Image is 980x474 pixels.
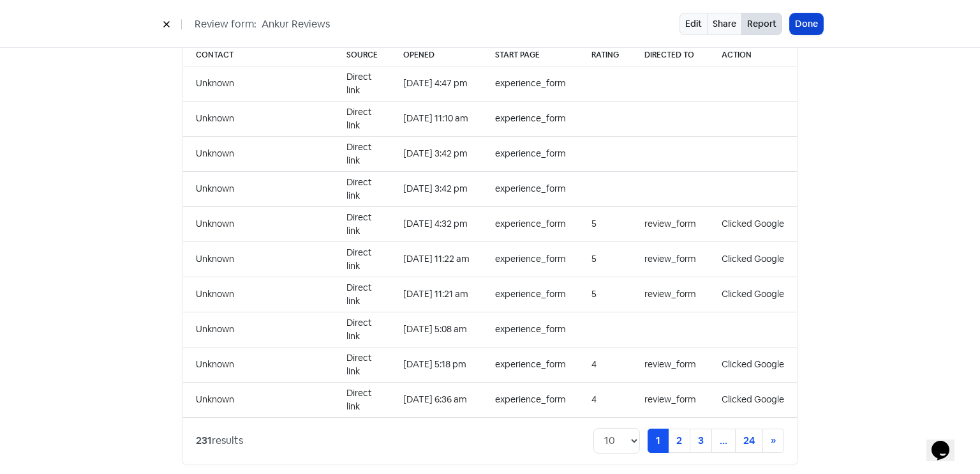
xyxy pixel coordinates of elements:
[632,277,709,312] td: review_form
[579,241,632,277] td: 5
[709,277,797,312] td: Clicked Google
[334,241,390,277] td: Direct link
[334,312,390,347] td: Direct link
[334,347,390,382] td: Direct link
[679,13,708,35] a: Edit
[390,241,482,277] td: [DATE] 11:22 am
[183,241,334,277] td: Unknown
[482,241,579,277] td: experience_form
[648,429,669,453] a: 1
[390,136,482,171] td: [DATE] 3:42 pm
[482,136,579,171] td: experience_form
[926,423,967,461] iframe: chat widget
[482,101,579,136] td: experience_form
[334,101,390,136] td: Direct link
[390,277,482,312] td: [DATE] 11:21 am
[390,206,482,241] td: [DATE] 4:32 pm
[709,347,797,382] td: Clicked Google
[390,66,482,101] td: [DATE] 4:47 pm
[334,44,390,66] th: Source
[579,382,632,417] td: 4
[632,241,709,277] td: review_form
[709,241,797,277] td: Clicked Google
[709,206,797,241] td: Clicked Google
[709,44,797,66] th: Action
[711,429,736,453] a: ...
[482,347,579,382] td: experience_form
[390,382,482,417] td: [DATE] 6:36 am
[790,13,823,34] button: Done
[183,171,334,206] td: Unknown
[707,13,742,35] a: Share
[579,44,632,66] th: Rating
[334,277,390,312] td: Direct link
[579,206,632,241] td: 5
[334,66,390,101] td: Direct link
[735,429,763,453] a: 24
[390,101,482,136] td: [DATE] 11:10 am
[183,44,334,66] th: Contact
[195,17,256,32] span: Review form:
[183,101,334,136] td: Unknown
[632,206,709,241] td: review_form
[762,429,784,453] a: Next
[183,347,334,382] td: Unknown
[334,382,390,417] td: Direct link
[632,44,709,66] th: Directed to
[579,347,632,382] td: 4
[690,429,712,453] a: 3
[482,171,579,206] td: experience_form
[196,433,243,448] div: results
[632,347,709,382] td: review_form
[482,66,579,101] td: experience_form
[668,429,690,453] a: 2
[183,312,334,347] td: Unknown
[482,44,579,66] th: Start page
[482,206,579,241] td: experience_form
[196,434,212,447] strong: 231
[482,312,579,347] td: experience_form
[390,312,482,347] td: [DATE] 5:08 am
[482,277,579,312] td: experience_form
[771,434,776,447] span: »
[482,382,579,417] td: experience_form
[183,277,334,312] td: Unknown
[183,206,334,241] td: Unknown
[390,171,482,206] td: [DATE] 3:42 pm
[334,136,390,171] td: Direct link
[709,382,797,417] td: Clicked Google
[579,277,632,312] td: 5
[183,66,334,101] td: Unknown
[390,347,482,382] td: [DATE] 5:18 pm
[183,136,334,171] td: Unknown
[390,44,482,66] th: Opened
[334,171,390,206] td: Direct link
[632,382,709,417] td: review_form
[741,13,782,35] button: Report
[183,382,334,417] td: Unknown
[334,206,390,241] td: Direct link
